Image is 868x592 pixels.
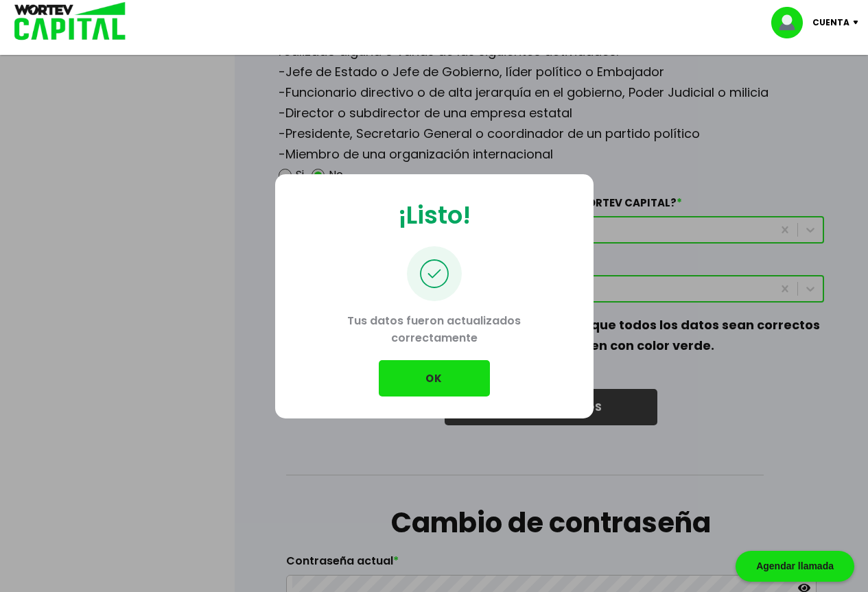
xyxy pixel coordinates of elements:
img: palomita [407,246,462,301]
img: icon-down [849,21,868,25]
p: ¡Listo! [398,196,471,234]
img: profile-image [771,7,812,38]
p: Cuenta [812,12,849,33]
button: OK [379,360,490,396]
div: Agendar llamada [736,551,854,582]
p: Tus datos fueron actualizados correctamente [297,301,572,360]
